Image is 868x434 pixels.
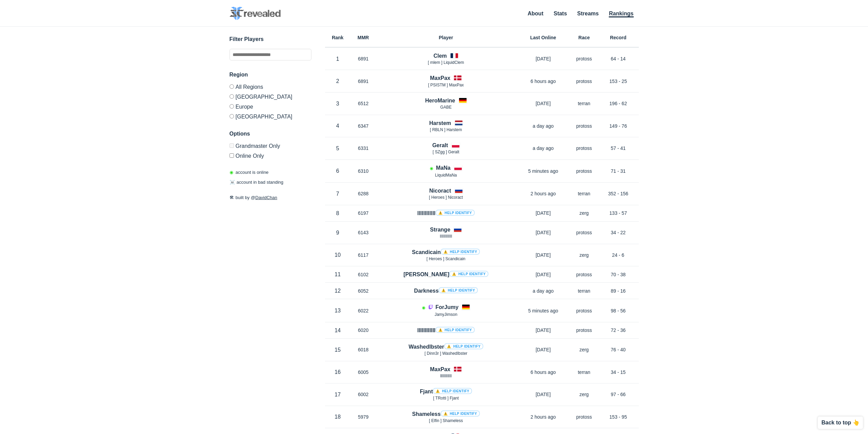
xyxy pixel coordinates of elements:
[516,35,571,40] h6: Last Online
[230,94,234,99] input: [GEOGRAPHIC_DATA]
[351,271,376,278] p: 6102
[420,388,472,395] h4: Fjant
[598,123,639,129] p: 149 - 76
[425,351,468,356] span: [ Dinn3r ] WashedIbster
[435,312,457,317] span: JamyJimson
[444,343,483,349] a: ⚠️ Help identify
[516,252,571,258] p: [DATE]
[325,251,351,259] p: 10
[351,414,376,420] p: 5979
[432,141,448,149] h4: Geralt
[598,414,639,420] p: 153 - 95
[598,168,639,174] p: 71 - 31
[571,145,598,152] p: protoss
[230,114,234,118] input: [GEOGRAPHIC_DATA]
[351,210,376,216] p: 6197
[571,391,598,398] p: zerg
[516,414,571,420] p: 2 hours ago
[571,123,598,129] p: protoss
[230,194,311,201] p: built by @
[325,229,351,237] p: 9
[422,305,425,310] span: Account is laddering
[571,271,598,278] p: protoss
[230,143,234,148] input: Grandmaster Only
[430,74,451,82] h4: MaxPax
[516,307,571,314] p: 5 minutes ago
[598,391,639,398] p: 97 - 66
[403,270,488,278] h4: [PERSON_NAME]
[436,164,451,172] h4: MaNa
[428,60,464,65] span: [ mlem ] LiquidClem
[430,226,451,234] h4: Strange
[230,151,311,159] label: Only show accounts currently laddering
[230,7,281,20] img: SC2 Revealed
[351,78,376,85] p: 6891
[598,288,639,294] p: 89 - 16
[571,168,598,174] p: protoss
[440,234,452,239] span: IlIlIlIlIlIl
[430,365,451,373] h4: MaxPax
[230,84,311,92] label: All Regions
[351,391,376,398] p: 6002
[598,145,639,152] p: 57 - 41
[428,83,464,87] span: [ PSISTM ] MaxPax
[414,287,478,295] h4: Darkness
[230,84,234,89] input: All Regions
[351,288,376,294] p: 6052
[436,210,475,216] a: ⚠️ Help identify
[325,190,351,198] p: 7
[441,249,480,255] a: ⚠️ Help identify
[325,100,351,108] p: 3
[571,369,598,376] p: terran
[351,100,376,107] p: 6512
[433,396,459,401] span: [ TRotti ] Fjant
[436,303,459,311] h4: ForJumy
[255,195,277,200] a: DavidChan
[436,327,475,333] a: ⚠️ Help identify
[433,52,447,60] h4: Clem
[325,209,351,217] p: 8
[571,229,598,236] p: protoss
[325,167,351,175] p: 6
[412,248,480,256] h4: Scandicain
[351,327,376,334] p: 6020
[516,55,571,62] p: [DATE]
[325,55,351,63] p: 1
[351,346,376,353] p: 6018
[351,307,376,314] p: 6022
[230,179,283,186] p: account in bad standing
[598,327,639,334] p: 72 - 36
[351,229,376,236] p: 6143
[230,104,234,109] input: Europe
[435,173,457,178] span: LiquidMaNa
[417,326,474,334] h4: IIIIIIIIIIII
[432,150,459,154] span: [ SZgg ] Geralt
[230,35,311,43] h3: Filter Players
[409,343,483,351] h4: WashedIbster
[571,307,598,314] p: protoss
[571,190,598,197] p: terran
[449,271,488,277] a: ⚠️ Help identify
[571,55,598,62] p: protoss
[528,11,543,16] a: About
[516,100,571,107] p: [DATE]
[598,190,639,197] p: 352 - 156
[598,271,639,278] p: 70 - 38
[429,119,451,127] h4: Harstem
[598,346,639,353] p: 76 - 40
[429,187,451,195] h4: Nicoract
[351,123,376,129] p: 6347
[325,368,351,376] p: 16
[376,35,516,40] h6: Player
[230,111,311,120] label: [GEOGRAPHIC_DATA]
[598,78,639,85] p: 153 - 25
[516,327,571,334] p: [DATE]
[516,123,571,129] p: a day ago
[325,122,351,130] p: 4
[426,256,465,261] span: [ Heroes ] Scandicain
[571,346,598,353] p: zerg
[516,210,571,216] p: [DATE]
[571,78,598,85] p: protoss
[412,410,480,418] h4: Shameless
[577,11,599,16] a: Streams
